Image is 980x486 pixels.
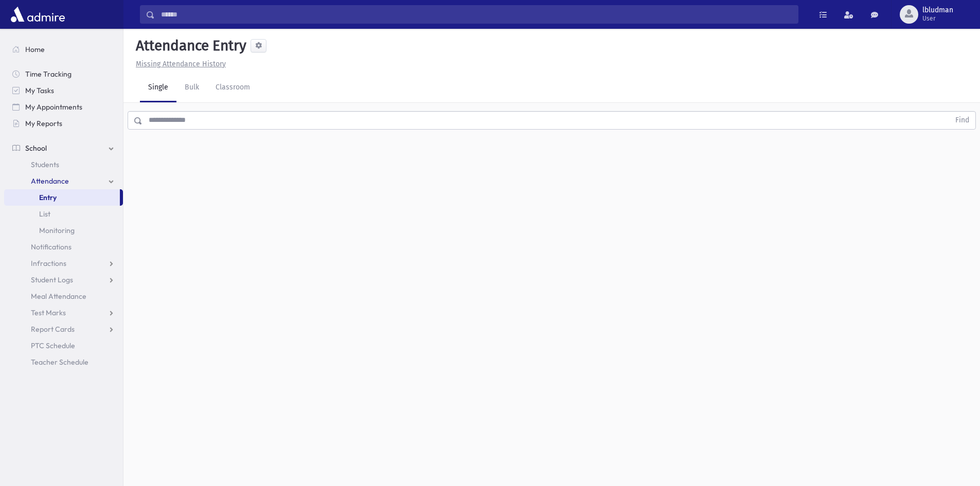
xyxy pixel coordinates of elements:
a: School [4,140,123,156]
span: Infractions [31,259,66,268]
span: PTC Schedule [31,341,75,350]
u: Missing Attendance History [136,60,226,68]
a: My Reports [4,115,123,132]
span: Attendance [31,176,69,186]
span: Entry [39,193,57,202]
a: Monitoring [4,222,123,239]
a: Student Logs [4,272,123,288]
button: Find [949,112,975,129]
h5: Attendance Entry [132,37,246,55]
a: Notifications [4,239,123,255]
a: Attendance [4,173,123,189]
span: My Tasks [25,86,54,95]
span: Student Logs [31,275,73,284]
span: Home [25,45,45,54]
a: Missing Attendance History [132,60,226,68]
a: Time Tracking [4,66,123,82]
a: Meal Attendance [4,288,123,304]
span: Monitoring [39,226,75,235]
span: List [39,209,50,219]
a: Report Cards [4,321,123,337]
span: Test Marks [31,308,66,317]
a: Bulk [176,74,207,102]
input: Search [155,5,798,24]
a: Teacher Schedule [4,354,123,370]
span: Meal Attendance [31,292,86,301]
a: Home [4,41,123,58]
a: Single [140,74,176,102]
img: AdmirePro [8,4,67,25]
span: Time Tracking [25,69,72,79]
a: Students [4,156,123,173]
a: My Tasks [4,82,123,99]
span: Notifications [31,242,72,251]
span: My Appointments [25,102,82,112]
a: Classroom [207,74,258,102]
a: Test Marks [4,304,123,321]
a: Infractions [4,255,123,272]
span: User [922,14,953,23]
span: Report Cards [31,325,75,334]
span: Students [31,160,59,169]
a: Entry [4,189,120,206]
span: Teacher Schedule [31,357,88,367]
a: PTC Schedule [4,337,123,354]
span: lbludman [922,6,953,14]
span: My Reports [25,119,62,128]
a: My Appointments [4,99,123,115]
span: School [25,143,47,153]
a: List [4,206,123,222]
